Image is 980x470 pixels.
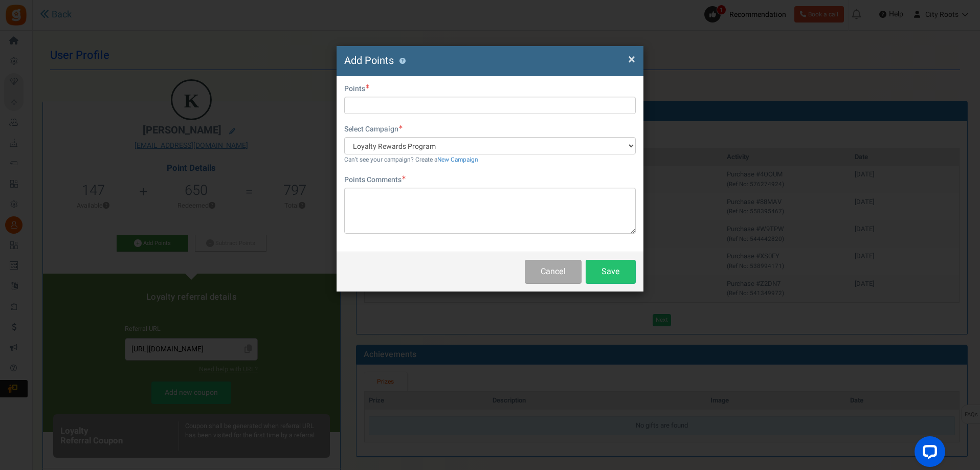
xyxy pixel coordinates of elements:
small: Can't see your campaign? Create a [344,155,478,164]
label: Select Campaign [344,124,403,135]
span: × [628,50,635,69]
button: Save [586,260,636,284]
button: Cancel [525,260,582,284]
label: Points [344,84,369,94]
a: New Campaign [437,155,478,164]
button: ? [399,58,406,64]
label: Points Comments [344,175,406,185]
span: Add Points [344,53,394,68]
